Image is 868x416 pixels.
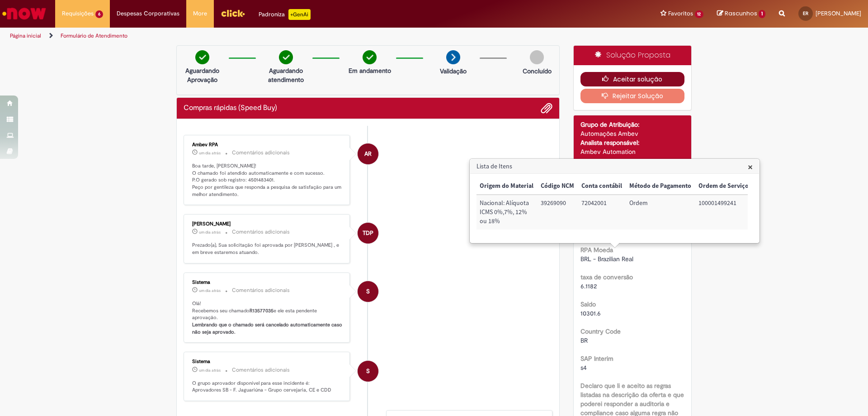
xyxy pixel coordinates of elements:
span: um dia atrás [199,150,221,156]
span: S [366,281,370,302]
div: Tiago Del Pintor Alves [358,223,378,244]
td: Conta contábil: 72042001 [578,195,626,230]
span: um dia atrás [199,230,221,235]
div: Sistema [192,359,343,364]
td: Código NCM: 39269090 [537,195,578,230]
span: um dia atrás [199,368,221,373]
span: Rascunhos [725,9,757,18]
div: [PERSON_NAME] [192,221,343,227]
span: BR [580,336,588,344]
div: System [358,281,378,302]
img: check-circle-green.png [363,50,377,64]
span: um dia atrás [199,288,221,293]
div: Lista de Itens [469,158,760,244]
b: Saldo [580,300,596,308]
b: RPA Moeda [580,246,613,254]
span: S [366,360,370,382]
span: More [193,9,207,18]
small: Comentários adicionais [232,228,290,236]
p: Validação [440,67,467,76]
span: TDP [363,222,373,244]
p: Em andamento [349,66,391,75]
span: 6 [95,10,103,18]
span: AR [364,143,372,165]
p: +GenAi [288,9,311,20]
button: Adicionar anexos [541,102,552,114]
span: Favoritos [668,9,693,18]
th: Origem do Material [476,178,537,195]
img: img-circle-grey.png [530,50,544,64]
img: check-circle-green.png [195,50,209,64]
td: Ordem de Serviço: 100001499241 [695,195,752,230]
a: Página inicial [10,32,41,39]
img: check-circle-green.png [279,50,293,64]
b: taxa de conversão [580,273,633,281]
h3: Lista de Itens [470,159,759,174]
small: Comentários adicionais [232,149,290,157]
td: Método de Pagamento: Ordem [626,195,695,230]
p: Boa tarde, [PERSON_NAME]! O chamado foi atendido automaticamente e com sucesso. P.O gerado sob re... [192,163,343,198]
span: BRL - Brazilian Real [580,255,633,263]
time: 29/09/2025 13:55:35 [199,288,221,293]
a: Rascunhos [717,10,765,18]
span: Requisições [62,9,94,18]
p: Olá! Recebemos seu chamado e ele esta pendente aprovação. [192,300,343,336]
p: O grupo aprovador disponível para esse incidente é: Aprovadores SB - F. Jaguariúna - Grupo cervej... [192,380,343,394]
p: Prezado(a), Sua solicitação foi aprovada por [PERSON_NAME] , e em breve estaremos atuando. [192,242,343,256]
time: 29/09/2025 13:55:32 [199,368,221,373]
small: Comentários adicionais [232,287,290,294]
time: 29/09/2025 14:19:48 [199,230,221,235]
button: Close [748,162,753,172]
button: Rejeitar Solução [580,89,685,103]
time: 29/09/2025 16:06:48 [199,150,221,156]
div: Padroniza [259,9,311,20]
a: Formulário de Atendimento [61,32,127,39]
div: Grupo de Atribuição: [580,120,685,129]
p: Aguardando atendimento [264,66,308,84]
p: Aguardando Aprovação [180,66,224,84]
th: Código NCM [537,178,578,195]
th: Conta contábil [578,178,626,195]
span: 1 [759,10,765,18]
div: Solução Proposta [574,46,692,65]
div: Ambev Automation [580,147,685,156]
th: Ordem de Serviço [695,178,752,195]
div: Analista responsável: [580,138,685,147]
span: Despesas Corporativas [117,9,179,18]
p: Concluído [523,67,552,76]
b: Country Code [580,327,621,335]
div: System [358,361,378,382]
span: 6.1182 [580,282,597,290]
div: Ambev RPA [358,143,378,164]
th: Método de Pagamento [626,178,695,195]
span: × [748,161,753,173]
div: Automações Ambev [580,129,685,138]
span: 10301.6 [580,309,601,317]
small: Comentários adicionais [232,366,290,374]
span: s4 [580,363,587,372]
b: R13577035 [250,307,274,314]
div: Ambev RPA [192,142,343,148]
span: ER [803,10,808,16]
img: arrow-next.png [446,50,460,64]
button: Aceitar solução [580,72,685,86]
span: [PERSON_NAME] [816,10,861,17]
h2: Compras rápidas (Speed Buy) Histórico de tíquete [184,104,277,112]
b: Lembrando que o chamado será cancelado automaticamente caso não seja aprovado. [192,321,344,335]
div: Sistema [192,280,343,285]
ul: Trilhas de página [7,28,572,44]
td: Origem do Material: Nacional: Alíquota ICMS 0%,7%, 12% ou 18% [476,195,537,230]
span: 12 [695,10,704,18]
img: ServiceNow [1,5,47,23]
img: click_logo_yellow_360x200.png [221,6,245,20]
b: SAP Interim [580,354,613,363]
